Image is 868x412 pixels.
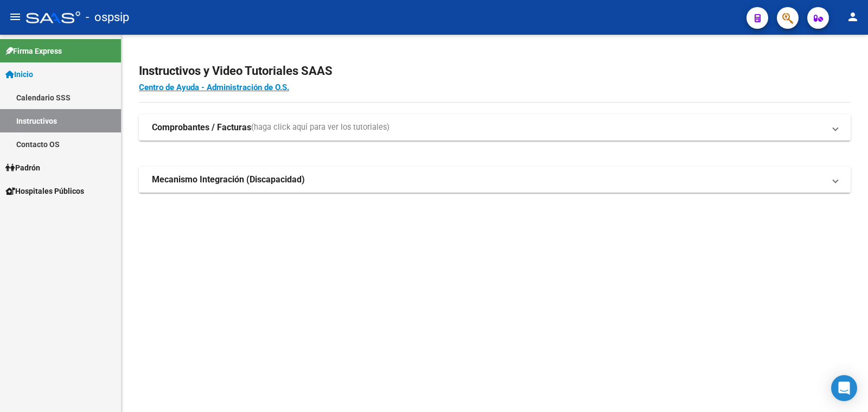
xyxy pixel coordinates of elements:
span: - ospsip [86,5,129,29]
div: Open Intercom Messenger [831,375,857,401]
mat-expansion-panel-header: Mecanismo Integración (Discapacidad) [139,167,851,193]
span: Firma Express [5,45,62,57]
h2: Instructivos y Video Tutoriales SAAS [139,61,851,81]
strong: Comprobantes / Facturas [152,122,251,134]
span: Inicio [5,68,33,80]
mat-expansion-panel-header: Comprobantes / Facturas(haga click aquí para ver los tutoriales) [139,115,851,141]
span: Hospitales Públicos [5,185,84,197]
a: Centro de Ayuda - Administración de O.S. [139,83,289,92]
span: Padrón [5,162,40,174]
strong: Mecanismo Integración (Discapacidad) [152,174,305,186]
mat-icon: menu [9,10,22,23]
mat-icon: person [846,10,859,23]
span: (haga click aquí para ver los tutoriales) [251,122,390,134]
